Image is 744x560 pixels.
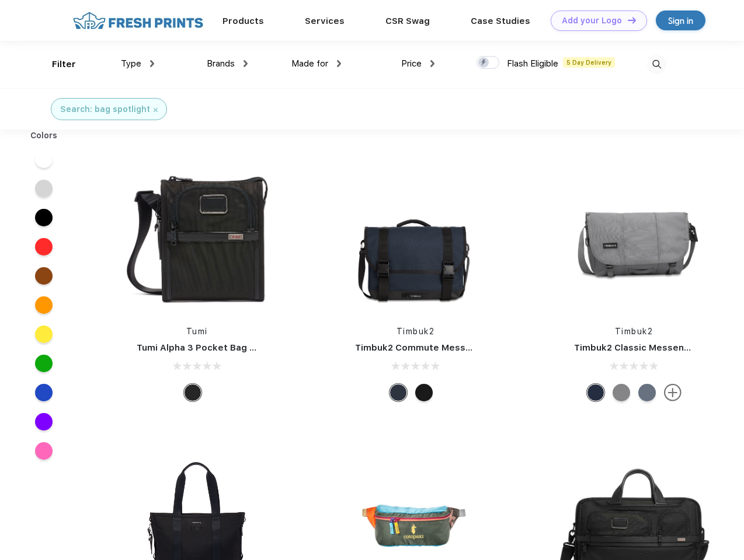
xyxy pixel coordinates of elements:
div: Eco Nautical [587,384,604,401]
span: Brands [207,58,235,69]
a: Timbuk2 [615,327,653,336]
span: Price [401,58,422,69]
img: more.svg [664,384,682,401]
span: Made for [291,58,328,69]
a: Timbuk2 [397,327,435,336]
span: Flash Eligible [507,58,558,69]
a: Timbuk2 Commute Messenger Bag [355,342,512,353]
div: Eco Black [415,384,433,401]
a: Products [222,16,264,26]
img: dropdown.png [150,60,154,67]
img: dropdown.png [430,60,434,67]
div: Filter [52,58,76,71]
a: Sign in [656,10,705,30]
span: 5 Day Delivery [563,57,615,68]
img: func=resize&h=266 [557,159,712,314]
a: Tumi [186,327,208,336]
img: dropdown.png [244,60,248,67]
div: Add your Logo [562,16,622,26]
a: Tumi Alpha 3 Pocket Bag Small [137,342,273,353]
img: dropdown.png [337,60,341,67]
img: fo%20logo%202.webp [69,10,207,31]
img: DT [628,17,636,23]
img: filter_cancel.svg [154,108,158,112]
div: Eco Gunmetal [613,384,630,401]
img: desktop_search.svg [647,55,666,74]
div: Sign in [668,14,693,27]
img: func=resize&h=266 [119,159,274,314]
div: Search: bag spotlight [60,103,150,116]
div: Colors [22,129,67,142]
div: Eco Lightbeam [638,384,656,401]
a: Timbuk2 Classic Messenger Bag [574,342,719,353]
div: Black [184,384,201,401]
div: Eco Nautical [390,384,407,401]
img: func=resize&h=266 [338,159,493,314]
span: Type [121,58,141,69]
